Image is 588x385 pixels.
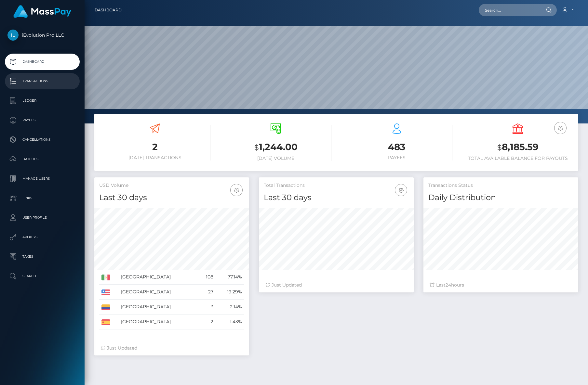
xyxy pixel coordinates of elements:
[198,300,216,314] td: 3
[220,141,331,154] h3: 1,244.00
[5,54,80,70] a: Dashboard
[5,112,80,128] a: Payees
[5,210,80,226] a: User Profile
[5,190,80,206] a: Links
[5,132,80,148] a: Cancellations
[479,4,540,16] input: Search...
[101,345,243,352] div: Just Updated
[99,155,210,160] h6: [DATE] Transactions
[7,30,19,41] img: iEvolution Pro LLC
[7,76,77,86] p: Transactions
[430,282,572,289] div: Last hours
[497,143,502,152] small: $
[119,300,198,314] td: [GEOGRAPHIC_DATA]
[7,154,77,164] p: Batches
[7,252,77,262] p: Taxes
[5,171,80,187] a: Manage Users
[7,57,77,67] p: Dashboard
[101,319,110,325] img: ES.png
[216,285,244,300] td: 19.29%
[341,141,452,153] h3: 483
[428,182,573,189] h5: Transactions Status
[220,156,331,161] h6: [DATE] Volume
[101,289,110,295] img: US.png
[7,213,77,223] p: User Profile
[13,5,71,18] img: MassPay Logo
[264,192,409,203] h4: Last 30 days
[5,32,80,38] span: iEvolution Pro LLC
[341,155,452,160] h6: Payees
[99,192,244,203] h4: Last 30 days
[264,182,409,189] h5: Total Transactions
[7,135,77,145] p: Cancellations
[119,314,198,329] td: [GEOGRAPHIC_DATA]
[5,268,80,284] a: Search
[5,229,80,245] a: API Keys
[101,304,110,310] img: CO.png
[7,174,77,184] p: Manage Users
[216,300,244,314] td: 2.14%
[5,249,80,265] a: Taxes
[119,270,198,285] td: [GEOGRAPHIC_DATA]
[446,282,451,288] span: 24
[265,282,407,289] div: Just Updated
[462,156,573,161] h6: Total Available Balance for Payouts
[119,285,198,300] td: [GEOGRAPHIC_DATA]
[7,271,77,281] p: Search
[216,314,244,329] td: 1.43%
[101,275,110,280] img: MX.png
[7,115,77,125] p: Payees
[7,232,77,242] p: API Keys
[99,141,210,153] h3: 2
[7,96,77,106] p: Ledger
[462,141,573,154] h3: 8,185.59
[198,285,216,300] td: 27
[5,73,80,89] a: Transactions
[95,3,122,17] a: Dashboard
[7,193,77,203] p: Links
[5,93,80,109] a: Ledger
[216,270,244,285] td: 77.14%
[198,314,216,329] td: 2
[5,151,80,167] a: Batches
[254,143,259,152] small: $
[428,192,573,203] h4: Daily Distribution
[198,270,216,285] td: 108
[99,182,244,189] h5: USD Volume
